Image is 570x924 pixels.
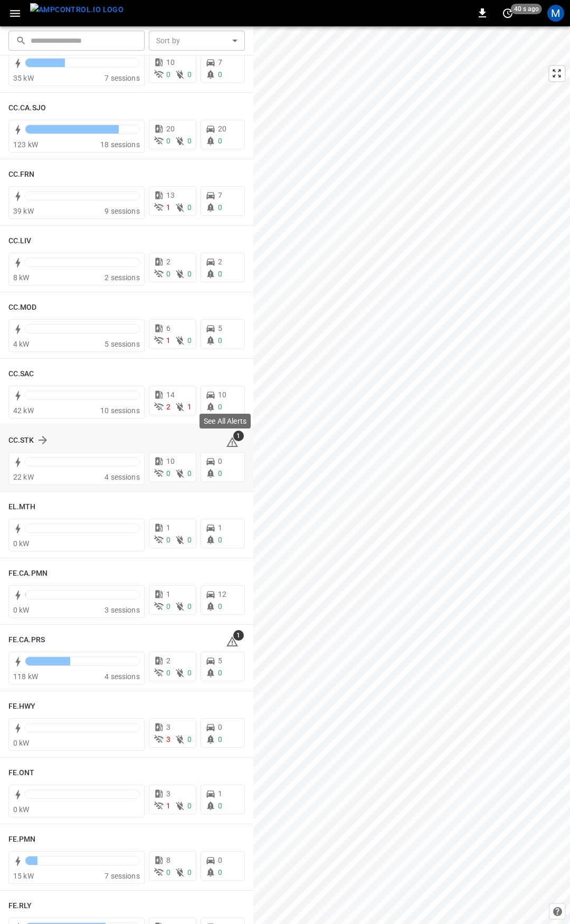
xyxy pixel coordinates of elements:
[187,868,192,877] span: 0
[166,602,170,611] span: 0
[8,501,36,513] h6: EL.MTH
[218,203,222,212] span: 0
[218,457,222,465] span: 0
[187,270,192,278] span: 0
[218,70,222,79] span: 0
[187,536,192,544] span: 0
[104,872,140,880] span: 7 sessions
[166,856,170,864] span: 8
[204,416,246,426] p: See All Alerts
[166,258,170,266] span: 2
[30,3,123,16] img: ampcontrol.io logo
[187,802,192,810] span: 0
[218,868,222,877] span: 0
[13,473,34,481] span: 22 kW
[511,4,542,14] span: 40 s ago
[13,739,30,747] span: 0 kW
[8,102,46,114] h6: CC.CA.SJO
[13,74,34,82] span: 35 kW
[166,58,175,66] span: 10
[499,5,516,22] button: set refresh interval
[166,868,170,877] span: 0
[8,834,36,845] h6: FE.PMN
[8,235,32,247] h6: CC.LIV
[218,602,222,611] span: 0
[253,26,570,924] canvas: Map
[218,523,222,532] span: 1
[13,273,30,282] span: 8 kW
[187,669,192,677] span: 0
[8,634,45,646] h6: FE.CA.PRS
[166,590,170,598] span: 1
[166,669,170,677] span: 0
[8,701,36,712] h6: FE.HWY
[104,74,140,82] span: 7 sessions
[218,802,222,810] span: 0
[104,606,140,614] span: 3 sessions
[8,368,34,380] h6: CC.SAC
[104,473,140,481] span: 4 sessions
[104,340,140,348] span: 5 sessions
[166,789,170,798] span: 3
[166,203,170,212] span: 1
[187,137,192,145] span: 0
[13,406,34,415] span: 42 kW
[166,137,170,145] span: 0
[218,735,222,744] span: 0
[166,403,170,411] span: 2
[13,539,30,548] span: 0 kW
[218,536,222,544] span: 0
[166,523,170,532] span: 1
[218,191,222,199] span: 7
[218,723,222,731] span: 0
[166,802,170,810] span: 1
[218,469,222,478] span: 0
[8,169,35,180] h6: CC.FRN
[187,403,192,411] span: 1
[166,125,175,133] span: 20
[233,630,244,641] span: 1
[166,723,170,731] span: 3
[104,672,140,681] span: 4 sessions
[13,872,34,880] span: 15 kW
[187,735,192,744] span: 0
[166,656,170,665] span: 2
[13,805,30,814] span: 0 kW
[166,191,175,199] span: 13
[218,258,222,266] span: 2
[166,469,170,478] span: 0
[218,324,222,332] span: 5
[218,270,222,278] span: 0
[166,536,170,544] span: 0
[166,336,170,345] span: 1
[218,789,222,798] span: 1
[218,669,222,677] span: 0
[218,336,222,345] span: 0
[166,270,170,278] span: 0
[104,273,140,282] span: 2 sessions
[8,900,32,912] h6: FE.RLY
[166,390,175,399] span: 14
[218,137,222,145] span: 0
[187,469,192,478] span: 0
[218,403,222,411] span: 0
[218,656,222,665] span: 5
[8,568,47,579] h6: FE.CA.PMN
[547,5,564,22] div: profile-icon
[13,672,38,681] span: 118 kW
[187,336,192,345] span: 0
[166,735,170,744] span: 3
[187,70,192,79] span: 0
[13,606,30,614] span: 0 kW
[100,406,140,415] span: 10 sessions
[13,207,34,215] span: 39 kW
[187,203,192,212] span: 0
[8,435,34,446] h6: CC.STK
[233,431,244,441] span: 1
[218,590,226,598] span: 12
[13,140,38,149] span: 123 kW
[187,602,192,611] span: 0
[8,767,35,779] h6: FE.ONT
[8,302,37,313] h6: CC.MOD
[100,140,140,149] span: 18 sessions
